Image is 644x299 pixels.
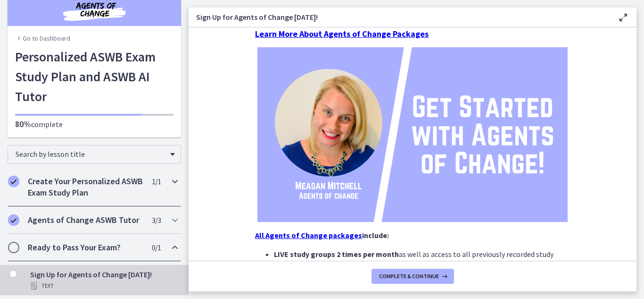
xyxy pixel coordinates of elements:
[28,176,143,198] h2: Create Your Personalized ASWB Exam Study Plan
[274,249,395,259] strong: LIVE study groups 2 times per mont
[255,28,429,39] span: Learn More About Agents of Change Packages
[395,249,399,259] strong: h
[8,145,181,164] div: Search by lesson title
[28,214,143,226] h2: Agents of Change ASWB Tutor
[152,176,161,187] span: 1 / 1
[257,47,568,222] img: Get_Started_with_Agents_of_Change.png
[152,242,161,253] span: 0 / 1
[8,214,19,226] i: Completed
[196,11,603,23] h3: Sign Up for Agents of Change [DATE]!
[8,176,19,187] i: Completed
[379,273,439,280] span: Complete & continue
[15,119,31,129] span: 80%
[28,242,143,253] h2: Ready to Pass Your Exam?
[372,269,454,284] button: Complete & continue
[255,231,362,240] a: All Agents of Change packages
[152,214,161,226] span: 3 / 3
[15,34,70,43] a: Go to Dashboard
[15,47,173,106] h1: Personalized ASWB Exam Study Plan and ASWB AI Tutor
[30,269,177,291] div: Sign Up for Agents of Change [DATE]!
[362,231,389,240] strong: include:
[274,248,570,271] li: as well as access to all previously recorded study groups.
[255,29,429,39] a: Learn More About Agents of Change Packages
[15,119,173,130] p: complete
[16,149,165,159] span: Search by lesson title
[30,280,177,291] div: Text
